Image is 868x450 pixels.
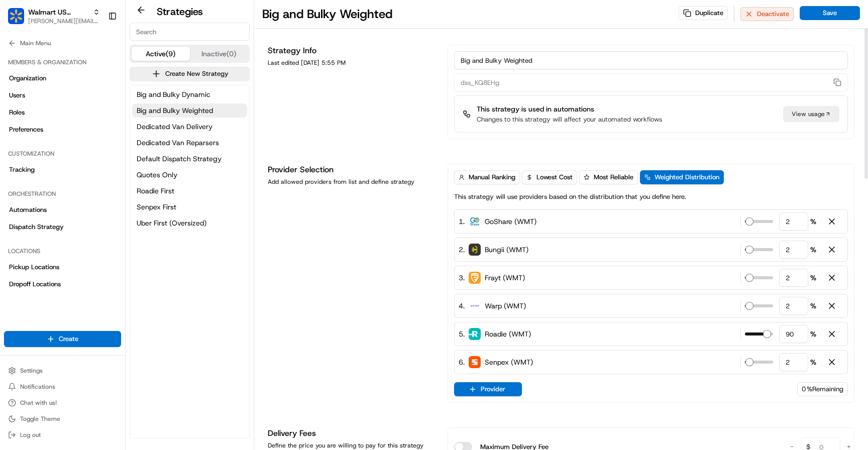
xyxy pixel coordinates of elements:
[132,136,247,150] button: Dedicated Van Reparsers
[268,178,436,186] div: Add allowed providers from list and define strategy
[469,244,481,256] img: profile_bungii_partner.png
[268,441,436,449] div: Define the price you are willing to pay for this strategy
[4,104,121,121] a: Roles
[459,357,533,368] div: 6 .
[4,219,121,235] a: Dispatch Strategy
[20,415,60,423] span: Toggle Theme
[137,170,177,180] span: Quotes Only
[132,87,247,101] button: Big and Bulky Dynamic
[9,91,25,100] span: Users
[459,328,531,340] div: 5 .
[4,380,121,394] button: Notifications
[4,276,121,292] a: Dropoff Locations
[10,10,30,30] img: Nash
[100,170,122,178] span: Pylon
[469,328,481,340] img: roadie-logo-v2.jpg
[137,154,222,164] span: Default Dispatch Strategy
[130,67,250,81] button: Create New Strategy
[807,385,843,394] span: % Remaining
[9,165,35,174] span: Tracking
[26,65,166,75] input: Clear
[9,222,64,232] span: Dispatch Strategy
[477,104,662,114] p: This strategy is used in automations
[132,47,190,61] button: Active (9)
[454,170,520,184] button: Manual Ranking
[262,6,392,22] h1: Big and Bulky Weighted
[20,431,41,439] span: Log out
[4,259,121,275] a: Pickup Locations
[4,122,121,138] a: Preferences
[469,173,515,182] span: Manual Ranking
[10,147,18,155] div: 📗
[4,70,121,86] a: Organization
[4,364,121,378] button: Settings
[137,202,176,212] span: Senpex First
[34,106,127,114] div: We're available if you need us!
[4,202,121,218] a: Automations
[157,5,203,19] h2: Strategies
[469,272,481,284] img: frayt-logo.jpeg
[797,382,848,396] div: 0
[132,152,247,166] button: Default Dispatch Strategy
[137,105,213,116] span: Big and Bulky Weighted
[20,367,43,375] span: Settings
[132,168,247,182] button: Quotes Only
[9,108,25,117] span: Roles
[10,96,28,114] img: 1736555255976-a54dd68f-1ca7-489b-9aae-adbdc363a1c4
[268,45,436,57] h1: Strategy Info
[485,273,525,283] span: Frayt (WMT)
[469,215,481,228] img: goshare_logo.png
[132,120,247,134] a: Dedicated Van Delivery
[740,7,794,21] button: Deactivate
[10,40,183,56] p: Welcome 👋
[454,382,522,396] button: Provider
[20,383,55,391] span: Notifications
[594,173,633,182] span: Most Reliable
[4,146,121,162] div: Customization
[132,184,247,198] button: Roadie First
[522,170,577,184] button: Lowest Cost
[477,115,662,124] p: Changes to this strategy will affect your automated workflows
[20,146,77,156] span: Knowledge Base
[137,218,206,228] span: Uber First (Oversized)
[810,245,816,255] span: %
[28,7,89,17] button: Walmart US Stores
[810,216,816,227] span: %
[137,122,212,132] span: Dedicated Van Delivery
[132,216,247,230] a: Uber First (Oversized)
[655,173,719,182] span: Weighted Distribution
[9,205,47,214] span: Automations
[459,216,536,227] div: 1 .
[810,301,816,311] span: %
[454,192,686,201] p: This strategy will use providers based on the distribution that you define here.
[459,300,526,311] div: 4 .
[190,47,248,61] button: Inactive (0)
[137,138,219,148] span: Dedicated Van Reparsers
[34,96,165,106] div: Start new chat
[9,125,43,134] span: Preferences
[579,170,638,184] button: Most Reliable
[783,106,839,122] a: View usage
[459,244,528,255] div: 2 .
[71,170,122,178] a: Powered byPylon
[20,39,51,47] span: Main Menu
[137,89,210,99] span: Big and Bulky Dynamic
[485,329,531,339] span: Roadie (WMT)
[59,334,78,344] span: Create
[459,272,525,283] div: 3 .
[485,245,528,255] span: Bungii (WMT)
[810,273,816,283] span: %
[4,4,104,28] button: Walmart US StoresWalmart US Stores[PERSON_NAME][EMAIL_ADDRESS][DOMAIN_NAME]
[4,36,121,50] button: Main Menu
[485,216,536,227] span: GoShare (WMT)
[137,186,174,196] span: Roadie First
[4,243,121,259] div: Locations
[4,396,121,410] button: Chat with us!
[132,103,247,118] a: Big and Bulky Weighted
